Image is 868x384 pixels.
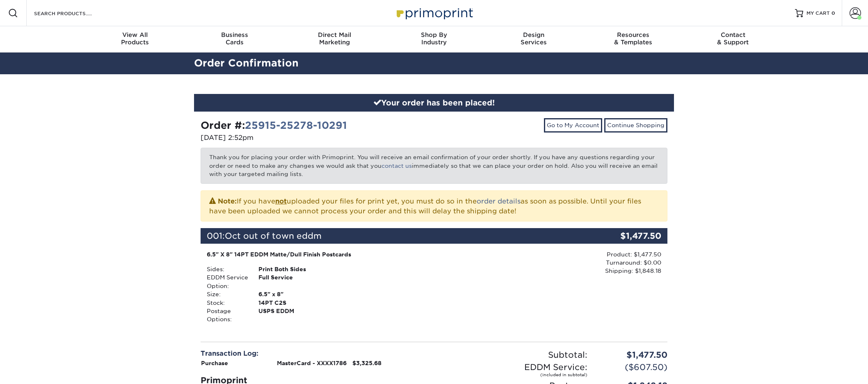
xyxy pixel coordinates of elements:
[381,162,412,169] a: contact us
[594,361,674,380] div: ($607.50)
[589,228,667,244] div: $1,477.50
[201,265,252,273] div: Sides:
[393,4,475,22] img: Primoprint
[484,26,583,53] a: DesignServices
[201,148,667,183] p: Thank you for placing your order with Primoprint. You will receive an email confirmation of your ...
[201,119,347,131] strong: Order #:
[352,360,381,366] strong: $3,325.68
[194,94,674,112] div: Your order has been placed!
[434,349,594,361] div: Subtotal:
[512,250,661,275] div: Product: $1,477.50 Turnaround: $0.00 Shipping: $1,848.18
[201,307,252,324] div: Postage Options:
[806,10,830,17] span: MY CART
[384,26,484,53] a: Shop ByIndustry
[185,31,285,46] div: Cards
[831,10,835,16] span: 0
[683,31,783,39] span: Contact
[683,26,783,53] a: Contact& Support
[201,299,252,307] div: Stock:
[185,31,285,39] span: Business
[207,250,506,258] div: 6.5" X 8" 14PT EDDM Matte/Dull Finish Postcards
[209,196,659,216] p: If you have uploaded your files for print yet, you must do so in the as soon as possible. Until y...
[285,31,384,46] div: Marketing
[275,197,287,205] b: not
[245,119,347,131] a: 25915-25278-10291
[384,31,484,39] span: Shop By
[33,8,113,18] input: SEARCH PRODUCTS.....
[201,228,589,244] div: 001:
[252,290,356,298] div: 6.5" x 8"
[85,26,185,53] a: View AllProducts
[252,273,356,290] div: Full Service
[384,31,484,46] div: Industry
[594,349,674,361] div: $1,477.50
[252,299,356,307] div: 14PT C2S
[201,133,428,143] p: [DATE] 2:52pm
[583,26,683,53] a: Resources& Templates
[604,118,667,132] a: Continue Shopping
[188,56,680,71] h2: Order Confirmation
[85,31,185,46] div: Products
[434,361,594,380] div: EDDM Service:
[683,31,783,46] div: & Support
[85,31,185,39] span: View All
[201,360,228,366] strong: Purchase
[544,118,602,132] a: Go to My Account
[484,31,583,46] div: Services
[477,197,521,205] a: order details
[185,26,285,53] a: BusinessCards
[583,31,683,46] div: & Templates
[285,26,384,53] a: Direct MailMarketing
[201,273,252,290] div: EDDM Service Option:
[277,360,347,366] strong: MasterCard - XXXX1786
[218,197,237,205] strong: Note:
[201,290,252,298] div: Size:
[484,31,583,39] span: Design
[201,349,428,359] div: Transaction Log:
[285,31,384,39] span: Direct Mail
[252,265,356,273] div: Print Both Sides
[583,31,683,39] span: Resources
[440,373,587,377] small: (included in subtotal)
[252,307,356,324] div: USPS EDDM
[225,231,322,241] span: Oct out of town eddm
